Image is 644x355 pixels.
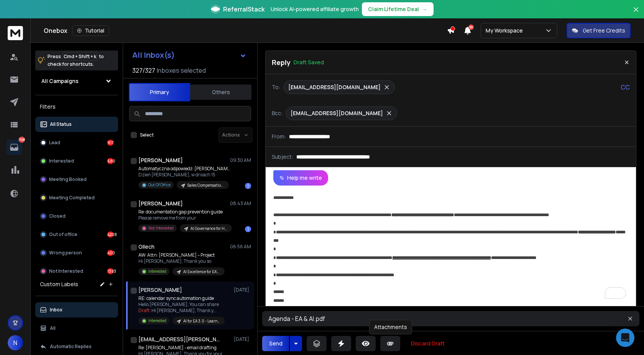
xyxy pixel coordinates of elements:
p: Meeting Completed [49,195,95,201]
h1: All Campaigns [41,77,79,85]
p: All Status [50,121,72,127]
p: 7598 [19,137,25,143]
p: From: [272,133,286,140]
p: Interested [148,318,166,324]
h1: [PERSON_NAME] [138,286,182,294]
p: Not Interested [49,268,83,274]
div: 4208 [107,231,113,238]
button: Send [262,336,289,351]
button: Tutorial [72,25,109,36]
button: Automatic Replies [35,339,118,354]
p: Hello [PERSON_NAME], You can share [138,301,225,308]
div: 680 [107,158,113,164]
p: Hi [PERSON_NAME], Thank you so [138,258,225,264]
p: Automatyczna odpowiedź: [PERSON_NAME] - true [138,166,230,172]
span: ReferralStack [223,5,264,14]
button: N [8,335,23,350]
p: Closed [49,213,66,219]
p: 09:30 AM [230,157,251,163]
span: 50 [468,24,474,30]
button: Claim Lifetime Deal→ [362,2,434,16]
p: Automatic Replies [50,344,92,350]
button: Help me write [273,170,328,186]
p: [DATE] [234,287,251,293]
h1: [EMAIL_ADDRESS][PERSON_NAME][DOMAIN_NAME] [138,335,223,343]
p: Unlock AI-powered affiliate growth [271,5,359,13]
p: CC [621,83,630,92]
button: Wrong person400 [35,245,118,261]
div: 1 [245,226,251,232]
button: Close banner [631,5,641,23]
p: Not Interested [148,225,174,231]
h3: Agenda - EA & AI.pdf [268,314,542,323]
span: Draft: [138,307,151,314]
p: Lead [49,140,60,146]
div: Onebox [44,25,447,36]
button: Primary [129,83,190,101]
h1: [PERSON_NAME] [138,156,183,164]
p: Meeting Booked [49,176,87,182]
h3: Custom Labels [40,280,78,288]
button: Meeting Booked [35,172,118,187]
button: Get Free Credits [567,23,631,38]
p: Re: documentation gap prevention guide [138,209,230,215]
p: Reply [272,57,291,68]
h1: All Inbox(s) [132,51,175,59]
span: Hi [PERSON_NAME], Thank y ... [151,307,217,314]
p: AW: Attn: [PERSON_NAME] – Project [138,252,225,258]
p: Re: [PERSON_NAME] - email drafting [138,345,225,351]
p: To: [272,83,280,91]
p: Inbox [50,307,62,313]
h1: Ollech [138,243,154,251]
a: 7598 [7,140,22,155]
h3: Inboxes selected [157,66,206,75]
div: 1393 [107,268,113,274]
button: Discard Draft [405,336,451,351]
div: Attachments [369,320,412,334]
p: RE: calendar sync automation guide [138,295,225,301]
div: 400 [107,250,113,256]
div: Open Intercom Messenger [616,329,634,347]
button: Inbox [35,302,118,318]
p: AI for EA 3.0 - Learnova [183,318,220,324]
p: [DATE] [234,336,251,342]
h1: [PERSON_NAME] [138,200,183,207]
p: [EMAIL_ADDRESS][DOMAIN_NAME] [288,83,381,91]
p: Sales Compensation & SIPs 3.0 - Keynotive [187,182,224,188]
span: 327 / 327 [132,66,155,75]
h3: Filters [35,101,118,112]
div: To enrich screen reader interactions, please activate Accessibility in Grammarly extension settings [266,186,634,306]
p: Wrong person [49,250,82,256]
p: 08:43 AM [230,200,251,207]
p: Bcc: [272,109,283,117]
button: Interested680 [35,153,118,169]
p: AI Excellence for EA's - Keynotive [183,269,220,275]
button: All Inbox(s) [126,47,253,63]
button: All Status [35,117,118,132]
div: 1 [245,183,251,189]
button: Closed [35,208,118,224]
p: Get Free Credits [583,27,625,34]
span: → [422,5,427,13]
p: Subject: [272,153,293,161]
button: All [35,321,118,336]
button: Meeting Completed [35,190,118,205]
p: My Workspace [486,27,526,34]
label: Select [140,132,154,138]
button: Out of office4208 [35,227,118,242]
p: Interested [49,158,74,164]
p: 06:56 AM [230,244,251,250]
p: Press to check for shortcuts. [48,53,104,68]
p: Please remove me from your [138,215,230,221]
button: Lead917 [35,135,118,150]
p: Out of office [49,231,77,238]
p: All [50,325,56,331]
span: Cmd + Shift + k [62,52,97,61]
button: Not Interested1393 [35,264,118,279]
p: Draft Saved [294,59,324,66]
p: Out Of Office [148,182,171,188]
p: Interested [148,269,166,274]
p: [EMAIL_ADDRESS][DOMAIN_NAME] [291,109,383,117]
